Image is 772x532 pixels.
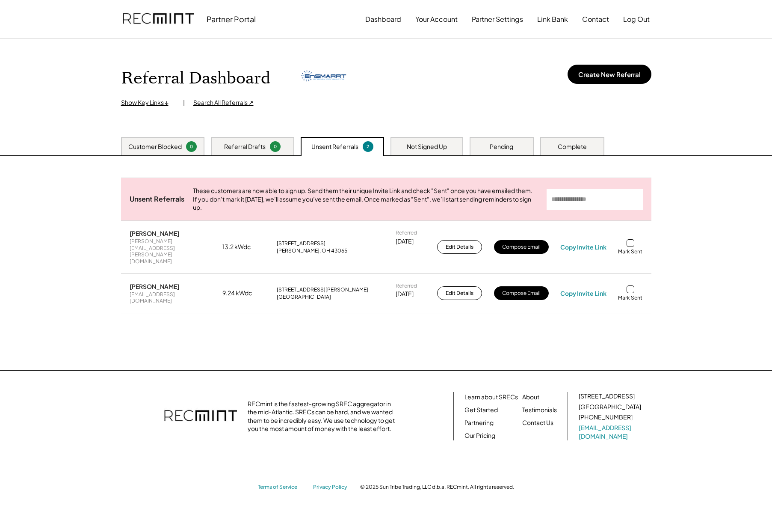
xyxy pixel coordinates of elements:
[123,5,194,34] img: recmint-logotype%403x.png
[130,238,211,265] div: [PERSON_NAME][EMAIL_ADDRESS][PERSON_NAME][DOMAIN_NAME]
[277,240,325,247] div: [STREET_ADDRESS]
[490,143,513,151] div: Pending
[130,282,179,290] div: [PERSON_NAME]
[437,240,482,254] button: Edit Details
[407,143,447,151] div: Not Signed Up
[130,229,179,237] div: [PERSON_NAME]
[472,11,523,28] button: Partner Settings
[579,392,635,401] div: [STREET_ADDRESS]
[193,98,254,107] div: Search All Referrals ↗
[522,406,557,414] a: Testimonials
[579,413,633,422] div: [PHONE_NUMBER]
[396,229,417,236] div: Referred
[618,294,642,301] div: Mark Sent
[494,240,549,254] button: Compose Email
[183,98,185,107] div: |
[464,393,518,401] a: Learn about SRECs
[313,484,352,491] a: Privacy Policy
[537,11,568,28] button: Link Bank
[277,294,331,300] div: [GEOGRAPHIC_DATA]
[164,401,237,431] img: recmint-logotype%403x.png
[437,286,482,300] button: Edit Details
[311,143,358,151] div: Unsent Referrals
[224,143,266,151] div: Referral Drafts
[579,424,643,440] a: [EMAIL_ADDRESS][DOMAIN_NAME]
[396,282,417,289] div: Referred
[579,403,641,411] div: [GEOGRAPHIC_DATA]
[568,65,651,84] button: Create New Referral
[364,143,372,150] div: 2
[396,237,414,246] div: [DATE]
[396,290,414,298] div: [DATE]
[130,291,211,304] div: [EMAIL_ADDRESS][DOMAIN_NAME]
[360,484,514,490] div: © 2025 Sun Tribe Trading, LLC d.b.a. RECmint. All rights reserved.
[365,11,401,28] button: Dashboard
[121,68,270,89] h1: Referral Dashboard
[522,419,553,427] a: Contact Us
[464,419,494,427] a: Partnering
[464,406,498,414] a: Get Started
[128,143,182,151] div: Customer Blocked
[560,243,606,251] div: Copy Invite Link
[277,247,347,254] div: [PERSON_NAME], OH 43065
[300,60,347,96] img: ensmarrt-logo.png
[618,248,642,255] div: Mark Sent
[222,289,265,297] div: 9.24 kWdc
[248,400,399,433] div: RECmint is the fastest-growing SREC aggregator in the mid-Atlantic. SRECs can be hard, and we wan...
[522,393,539,401] a: About
[582,11,609,28] button: Contact
[415,11,458,28] button: Your Account
[623,11,650,28] button: Log Out
[193,187,538,212] div: These customers are now able to sign up. Send them their unique Invite Link and check "Sent" once...
[277,286,368,293] div: [STREET_ADDRESS][PERSON_NAME]
[187,143,195,150] div: 0
[258,484,305,491] a: Terms of Service
[494,286,549,300] button: Compose Email
[271,143,279,150] div: 0
[464,431,495,440] a: Our Pricing
[560,289,606,297] div: Copy Invite Link
[130,195,184,204] div: Unsent Referrals
[222,243,265,251] div: 13.2 kWdc
[121,98,175,107] div: Show Key Links ↓
[558,143,587,151] div: Complete
[207,14,256,24] div: Partner Portal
